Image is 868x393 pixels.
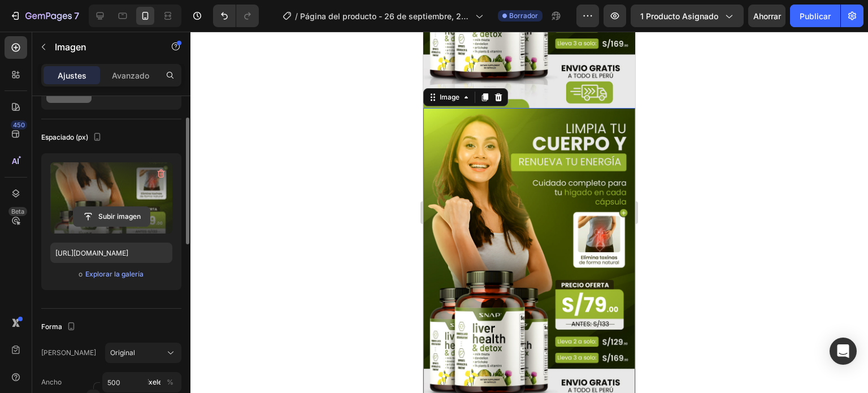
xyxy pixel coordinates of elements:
font: 450 [13,121,25,129]
button: Original [105,343,181,363]
button: Subir imagen [73,206,150,227]
font: Beta [11,208,24,215]
font: Publicar [800,11,831,21]
font: [PERSON_NAME] [41,348,96,357]
font: Página del producto - 26 de septiembre, 23:23:19 [300,11,468,33]
font: o [79,270,83,278]
font: Espaciado (px) [41,133,88,141]
button: Ahorrar [748,5,785,27]
font: Imagen [55,41,86,53]
div: Deshacer/Rehacer [213,5,259,27]
input: píxeles% [102,372,181,392]
input: https://ejemplo.com/imagen.jpg [50,243,172,263]
font: Borrador [509,11,538,20]
button: píxeles [163,375,177,389]
font: Ahorrar [753,11,781,21]
font: / [295,11,298,21]
font: Explorar la galería [85,270,144,278]
button: Explorar la galería [85,269,144,280]
font: Ajustes [58,71,86,80]
button: Publicar [790,5,840,27]
font: Ancho [41,378,62,386]
iframe: Área de diseño [423,32,635,393]
font: % [167,378,173,386]
button: 7 [5,5,84,27]
p: Imagen [55,40,151,54]
font: píxeles [143,378,166,386]
font: 1 producto asignado [640,11,718,21]
font: Forma [41,322,62,331]
font: Original [110,348,135,357]
button: 1 producto asignado [631,5,744,27]
font: 7 [74,10,79,21]
div: Abrir Intercom Messenger [830,338,857,365]
font: Avanzado [112,71,149,80]
button: % [147,375,161,389]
